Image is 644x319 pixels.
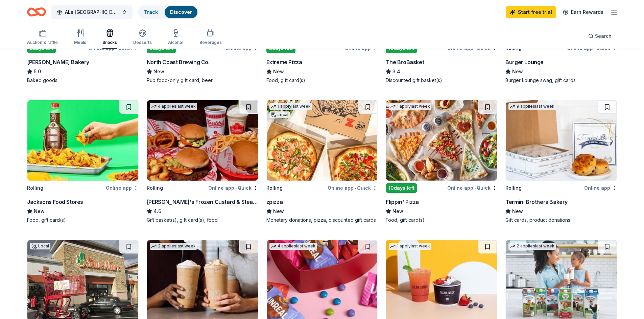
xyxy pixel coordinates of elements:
[266,77,378,84] div: Food, gift card(s)
[27,217,139,223] div: Food, gift card(s)
[267,100,378,181] img: Image for zpizza
[150,103,197,110] div: 4 applies last week
[386,198,419,206] div: Flippin' Pizza
[505,100,617,223] a: Image for Termini Brothers Bakery9 applieslast weekRollingOnline appTermini Brothers BakeryNewGif...
[74,26,86,49] button: Meals
[150,243,197,250] div: 2 applies last week
[168,26,183,49] button: Alcohol
[199,40,222,45] div: Beverages
[170,9,192,15] a: Discover
[266,58,302,66] div: Extreme Pizza
[389,243,431,250] div: 1 apply last week
[65,8,119,16] span: ALs [GEOGRAPHIC_DATA]
[595,32,612,40] span: Search
[208,184,258,192] div: Online app Quick
[168,40,183,45] div: Alcohol
[266,100,378,223] a: Image for zpizza1 applylast weekLocalRollingOnline app•QuickzpizzaNewMonetary donations, pizza, d...
[34,68,41,76] span: 5.0
[27,77,139,84] div: Baked goods
[474,46,476,51] span: •
[584,184,617,192] div: Online app
[269,243,317,250] div: 4 applies last week
[116,46,117,51] span: •
[447,184,497,192] div: Online app Quick
[583,29,617,43] button: Search
[266,184,283,192] div: Rolling
[27,100,139,223] a: Image for Jacksons Food StoresRollingOnline appJacksons Food StoresNewFood, gift card(s)
[512,207,523,215] span: New
[505,58,544,66] div: Burger Lounge
[133,26,152,49] button: Desserts
[508,103,556,110] div: 9 applies last week
[506,6,556,18] a: Start free trial
[106,184,139,192] div: Online app
[27,184,43,192] div: Rolling
[138,5,198,19] button: TrackDiscover
[235,185,237,191] span: •
[594,46,595,51] span: •
[144,9,158,15] a: Track
[505,77,617,84] div: Burger Lounge swag, gift cards
[505,184,522,192] div: Rolling
[474,185,476,191] span: •
[147,77,258,84] div: Pub food-only gift card, beer
[512,68,523,76] span: New
[269,111,290,118] div: Local
[386,183,417,193] div: 10 days left
[27,198,83,206] div: Jacksons Food Stores
[147,198,258,206] div: [PERSON_NAME]'s Frozen Custard & Steakburgers
[506,100,617,181] img: Image for Termini Brothers Bakery
[355,185,356,191] span: •
[386,77,497,84] div: Discounted gift basket(s)
[30,243,50,249] div: Local
[133,40,152,45] div: Desserts
[508,243,556,250] div: 2 applies last week
[273,207,284,215] span: New
[27,100,138,181] img: Image for Jacksons Food Stores
[505,217,617,223] div: Gift cards, product donations
[147,58,210,66] div: North Coast Brewing Co.
[27,26,58,49] button: Auction & raffle
[386,217,497,223] div: Food, gift card(s)
[153,68,164,76] span: New
[273,68,284,76] span: New
[147,100,258,223] a: Image for Freddy's Frozen Custard & Steakburgers4 applieslast weekRollingOnline app•Quick[PERSON_...
[51,5,133,19] button: ALs [GEOGRAPHIC_DATA]
[266,217,378,223] div: Monetary donations, pizza, discounted gift cards
[27,58,89,66] div: [PERSON_NAME] Bakery
[386,100,497,181] img: Image for Flippin' Pizza
[34,207,45,215] span: New
[27,4,46,20] a: Home
[392,207,403,215] span: New
[74,40,86,45] div: Meals
[147,100,258,181] img: Image for Freddy's Frozen Custard & Steakburgers
[505,198,568,206] div: Termini Brothers Bakery
[266,198,283,206] div: zpizza
[153,207,161,215] span: 4.6
[392,68,400,76] span: 3.4
[147,184,163,192] div: Rolling
[269,103,312,110] div: 1 apply last week
[102,26,117,49] button: Snacks
[102,40,117,45] div: Snacks
[386,100,497,223] a: Image for Flippin' Pizza1 applylast week10days leftOnline app•QuickFlippin' PizzaNewFood, gift ca...
[559,6,607,18] a: Earn Rewards
[199,26,222,49] button: Beverages
[386,58,424,66] div: The BroBasket
[147,217,258,223] div: Gift basket(s), gift card(s), food
[328,184,378,192] div: Online app Quick
[27,40,58,45] div: Auction & raffle
[389,103,431,110] div: 1 apply last week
